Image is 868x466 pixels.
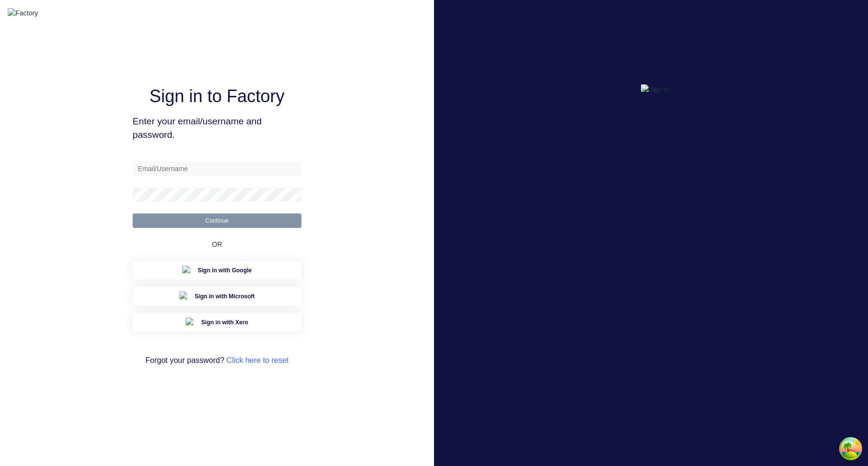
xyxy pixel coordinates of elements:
img: Factory [8,8,38,18]
img: Xero Sign in [186,318,195,327]
button: Google Sign inSign in with Google [133,261,301,280]
span: Sign in with Xero [201,318,248,327]
span: Forgot your password? [145,355,288,366]
img: Microsoft Sign in [179,292,189,301]
button: Open Tanstack query devtools [841,439,860,458]
input: Email/Username [133,161,301,176]
button: Microsoft Sign inSign in with Microsoft [133,287,301,306]
span: Sign in with Microsoft [195,292,255,301]
span: Enter your email/username and password. [133,115,301,143]
button: Continue [133,213,301,228]
div: OR [212,228,222,261]
button: Xero Sign inSign in with Xero [133,313,301,332]
h1: Sign in to Factory [149,86,285,107]
span: Sign in with Google [198,266,252,275]
a: Click here to reset [227,356,289,364]
img: Sign in [641,84,669,94]
img: Google Sign in [182,266,192,275]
